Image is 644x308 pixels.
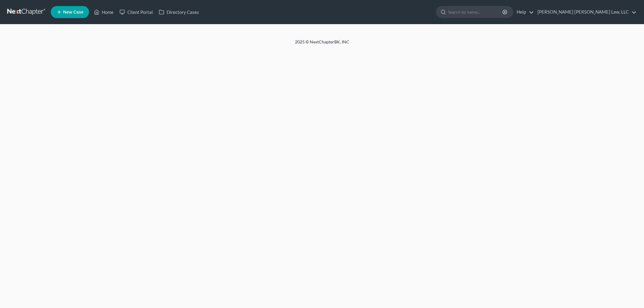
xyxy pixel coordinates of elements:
a: [PERSON_NAME] [PERSON_NAME] Law, LLC [534,7,636,17]
a: Home [91,7,117,17]
a: Directory Cases [156,7,202,17]
a: Client Portal [117,7,156,17]
span: New Case [63,10,83,14]
input: Search by name... [448,6,503,17]
a: Help [514,7,534,17]
div: 2025 © NextChapterBK, INC [150,39,494,50]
